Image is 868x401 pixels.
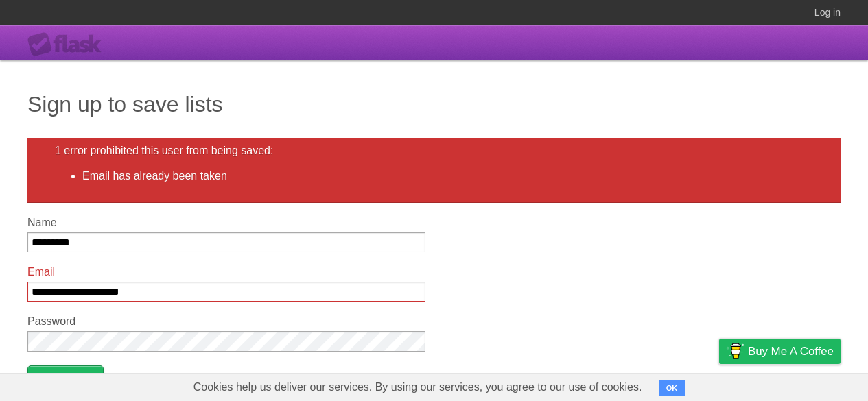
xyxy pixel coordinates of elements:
[55,145,813,157] h2: 1 error prohibited this user from being saved:
[27,266,425,278] label: Email
[27,217,425,229] label: Name
[719,339,841,364] a: Buy me a coffee
[27,88,841,121] h1: Sign up to save lists
[748,339,834,363] span: Buy me a coffee
[726,339,744,363] img: Buy me a coffee
[659,380,685,396] button: OK
[82,168,813,184] li: Email has already been taken
[180,374,656,401] span: Cookies help us deliver our services. By using our services, you agree to our use of cookies.
[27,32,110,57] div: Flask
[27,315,425,328] label: Password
